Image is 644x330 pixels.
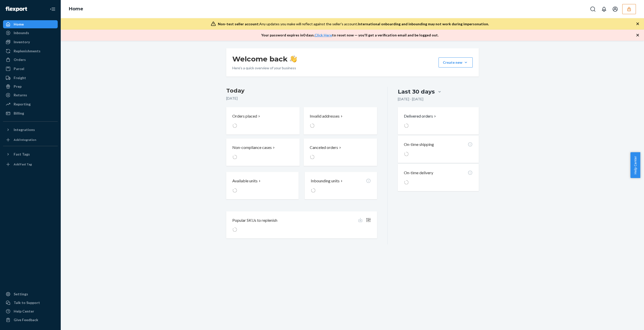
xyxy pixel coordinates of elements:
p: Non-compliance cases [232,145,272,150]
div: Inventory [14,39,30,45]
p: [DATE] [226,96,377,101]
div: Freight [14,75,26,80]
a: Returns [3,91,58,99]
a: Add Integration [3,136,58,144]
button: Give Feedback [3,316,58,324]
div: Give Feedback [14,317,38,322]
a: Click Here [315,33,332,37]
div: Fast Tags [14,152,30,157]
div: Talk to Support [14,300,40,305]
p: Popular SKUs to replenish [232,217,277,223]
a: Inbounds [3,29,58,37]
button: Create new [439,57,473,68]
button: Orders placed [226,107,300,135]
button: Non-compliance cases [226,139,300,166]
div: Reporting [14,102,31,107]
a: Parcel [3,65,58,73]
div: Any updates you make will reflect against the seller's account. [218,21,489,27]
div: Billing [14,111,24,116]
div: Help Center [14,309,34,314]
p: On-time delivery [404,170,433,176]
a: Home [3,20,58,28]
a: Add Fast Tag [3,160,58,168]
button: Open notifications [599,4,609,14]
div: Orders [14,57,26,62]
div: Integrations [14,127,35,132]
a: Prep [3,82,58,91]
button: Invalid addresses [304,107,377,135]
button: Open account menu [610,4,620,14]
div: Inbounds [14,30,29,35]
button: Delivered orders [404,113,437,119]
p: Invalid addresses [310,113,340,119]
button: Available units [226,172,299,199]
h1: Welcome back [232,54,297,63]
div: Last 30 days [398,88,435,96]
p: Inbounding units [311,178,340,184]
button: Fast Tags [3,150,58,158]
a: Home [69,6,83,12]
span: Non-test seller account: [218,22,259,26]
button: Open Search Box [588,4,598,14]
button: Canceled orders [304,139,377,166]
p: On-time shipping [404,142,434,147]
p: Here’s a quick overview of your business [232,65,297,71]
div: Replenishments [14,49,40,54]
div: Add Integration [14,138,36,142]
a: Help Center [3,307,58,315]
ol: breadcrumbs [65,2,87,16]
a: Replenishments [3,47,58,55]
div: Parcel [14,66,24,71]
div: Add Fast Tag [14,162,32,166]
div: Prep [14,84,22,89]
a: Settings [3,290,58,298]
a: Inventory [3,38,58,46]
p: Orders placed [232,113,257,119]
button: Integrations [3,126,58,134]
button: Close Navigation [48,4,58,14]
a: Billing [3,109,58,117]
p: [DATE] - [DATE] [398,97,423,102]
p: Available units [232,178,258,184]
a: Reporting [3,100,58,108]
div: Settings [14,292,28,297]
button: Help Center [630,152,640,178]
h3: Today [226,87,377,95]
div: Returns [14,93,27,98]
p: Your password expires in 0 days . to reset now — you'll get a verification email and be logged out. [261,33,439,38]
a: Freight [3,74,58,82]
span: International onboarding and inbounding may not work during impersonation. [358,22,489,26]
p: Canceled orders [310,145,338,150]
a: Orders [3,56,58,64]
button: Inbounding units [305,172,377,199]
button: Talk to Support [3,299,58,307]
img: Flexport logo [6,7,27,12]
img: hand-wave emoji [290,55,297,62]
div: Home [14,22,24,27]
